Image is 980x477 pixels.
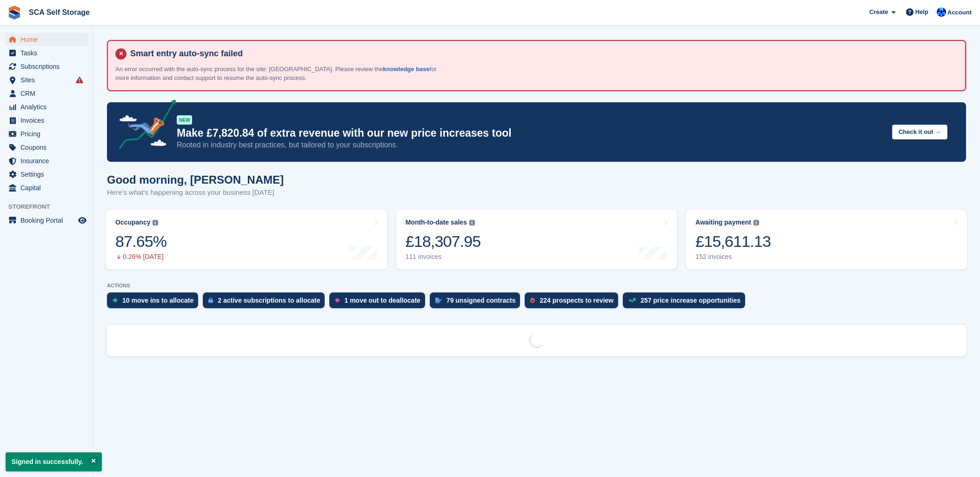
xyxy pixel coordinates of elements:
[5,87,88,100] a: menu
[525,292,623,313] a: 224 prospects to review
[335,298,340,303] img: move_outs_to_deallocate_icon-f764333ba52eb49d3ac5e1228854f67142a1ed5810a6f6cc68b1a99e826820c5.svg
[115,232,167,251] div: 87.65%
[177,140,885,150] p: Rooted in industry best practices, but tailored to your subscriptions.
[111,99,176,152] img: price-adjustments-announcement-icon-8257ccfd72463d97f412b2fc003d46551f7dbcb40ab6d574587a9cd5c0d94...
[177,115,192,125] div: NEW
[5,141,88,154] a: menu
[6,452,102,471] p: Signed in successfully.
[115,253,167,261] div: 0.26% [DATE]
[122,297,193,304] div: 10 move ins to allocate
[947,8,972,17] span: Account
[383,66,429,73] a: knowledge base
[469,220,475,225] img: icon-info-grey-7440780725fd019a000dd9b08b2336e03edf1995a4989e88bcd33f0948082b44.svg
[127,48,958,59] h4: Smart entry auto-sync failed
[20,60,76,73] span: Subscriptions
[20,127,76,140] span: Pricing
[5,214,88,227] a: menu
[20,114,76,127] span: Invoices
[208,297,213,303] img: active_subscription_to_allocate_icon-d502201f5373d7db506a760aba3b589e785aa758c864c3986d89f69b8ff3...
[8,202,93,212] span: Storefront
[695,232,771,251] div: £15,611.13
[7,6,21,20] img: stora-icon-8386f47178a22dfd0bd8f6a31ec36ba5ce8667c1dd55bd0f319d3a0aa187defe.svg
[76,76,83,84] i: Smart entry sync failures have occurred
[869,7,888,17] span: Create
[107,292,203,313] a: 10 move ins to allocate
[218,297,320,304] div: 2 active subscriptions to allocate
[106,210,387,269] a: Occupancy 87.65% 0.26% [DATE]
[640,297,740,304] div: 257 price increase opportunities
[20,141,76,154] span: Coupons
[5,100,88,113] a: menu
[5,73,88,86] a: menu
[435,298,442,303] img: contract_signature_icon-13c848040528278c33f63329250d36e43548de30e8caae1d1a13099fd9432cc5.svg
[20,46,76,60] span: Tasks
[115,219,150,226] div: Occupancy
[695,219,751,226] div: Awaiting payment
[5,127,88,140] a: menu
[25,5,93,20] a: SCA Self Storage
[937,7,946,17] img: Kelly Neesham
[5,60,88,73] a: menu
[540,297,613,304] div: 224 prospects to review
[753,220,759,225] img: icon-info-grey-7440780725fd019a000dd9b08b2336e03edf1995a4989e88bcd33f0948082b44.svg
[623,292,750,313] a: 257 price increase opportunities
[153,220,158,225] img: icon-info-grey-7440780725fd019a000dd9b08b2336e03edf1995a4989e88bcd33f0948082b44.svg
[5,168,88,181] a: menu
[892,125,947,140] button: Check it out →
[113,298,118,303] img: move_ins_to_allocate_icon-fdf77a2bb77ea45bf5b3d319d69a93e2d87916cf1d5bf7949dd705db3b84f3ca.svg
[430,292,525,313] a: 79 unsigned contracts
[5,181,88,194] a: menu
[20,214,76,227] span: Booking Portal
[107,173,284,186] h1: Good morning, [PERSON_NAME]
[20,33,76,46] span: Home
[20,87,76,100] span: CRM
[628,298,636,302] img: price_increase_opportunities-93ffe204e8149a01c8c9dc8f82e8f89637d9d84a8eef4429ea346261dce0b2c0.svg
[5,33,88,46] a: menu
[447,297,516,304] div: 79 unsigned contracts
[5,154,88,167] a: menu
[406,219,467,226] div: Month-to-date sales
[5,114,88,127] a: menu
[396,210,677,269] a: Month-to-date sales £18,307.95 111 invoices
[20,168,76,181] span: Settings
[177,126,885,140] p: Make £7,820.84 of extra revenue with our new price increases tool
[530,298,535,303] img: prospect-51fa495bee0391a8d652442698ab0144808aea92771e9ea1ae160a38d050c398.svg
[20,154,76,167] span: Insurance
[115,65,441,83] p: An error occurred with the auto-sync process for the site: [GEOGRAPHIC_DATA]. Please review the f...
[695,253,771,261] div: 152 invoices
[406,232,481,251] div: £18,307.95
[20,100,76,113] span: Analytics
[686,210,967,269] a: Awaiting payment £15,611.13 152 invoices
[107,187,284,198] p: Here's what's happening across your business [DATE]
[107,283,966,289] p: ACTIONS
[20,181,76,194] span: Capital
[406,253,481,261] div: 111 invoices
[203,292,329,313] a: 2 active subscriptions to allocate
[915,7,928,17] span: Help
[77,215,88,226] a: Preview store
[344,297,420,304] div: 1 move out to deallocate
[5,46,88,60] a: menu
[329,292,429,313] a: 1 move out to deallocate
[20,73,76,86] span: Sites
